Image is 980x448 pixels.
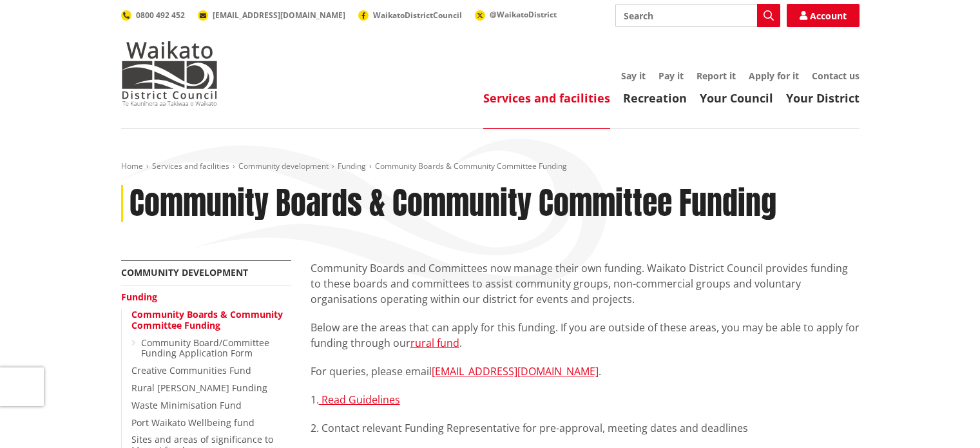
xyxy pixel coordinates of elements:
a: [EMAIL_ADDRESS][DOMAIN_NAME] [198,10,345,21]
p: For queries, please email . [311,364,860,379]
a: [EMAIL_ADDRESS][DOMAIN_NAME] [432,364,599,378]
a: Your District [786,90,860,106]
a: Community development [238,161,329,171]
a: @WaikatoDistrict [475,9,557,20]
a: Creative Communities Fund [131,364,251,376]
h1: Community Boards & Community Committee Funding [130,185,776,222]
a: Services and facilities [152,161,229,171]
span: [EMAIL_ADDRESS][DOMAIN_NAME] [213,10,345,21]
a: Your Council [700,90,773,106]
a: rural fund [410,336,459,350]
a: Contact us [812,70,860,82]
p: 1. [311,392,860,407]
a: Community development [121,266,248,278]
a: Rural [PERSON_NAME] Funding [131,382,267,394]
a: Funding [338,161,366,171]
p: Community Boards and Committees now manage their own funding. Waikato District Council provides f... [311,260,860,307]
input: Search input [615,4,780,27]
a: WaikatoDistrictCouncil [358,10,462,21]
span: @WaikatoDistrict [490,9,557,20]
a: Apply for it [749,70,799,82]
a: Funding [121,291,157,303]
a: Home [121,161,143,171]
a: Community Board/Committee Funding Application Form [141,336,269,360]
span: WaikatoDistrictCouncil [373,10,462,21]
a: Read Guidelines [322,393,400,407]
p: 2. Contact relevant Funding Representative for pre-approval, meeting dates and deadlines [311,420,860,436]
nav: breadcrumb [121,161,860,172]
span: Community Boards & Community Committee Funding [375,161,567,171]
a: Community Boards & Community Committee Funding [131,308,283,331]
a: Account [787,4,860,27]
a: Recreation [623,90,687,106]
a: Waste Minimisation Fund [131,399,242,411]
p: Below are the areas that can apply for this funding. If you are outside of these areas, you may b... [311,320,860,351]
a: 0800 492 452 [121,10,185,21]
a: Say it [621,70,646,82]
a: Services and facilities [483,90,610,106]
a: Pay it [658,70,684,82]
span: 0800 492 452 [136,10,185,21]
a: Report it [697,70,736,82]
img: Waikato District Council - Te Kaunihera aa Takiwaa o Waikato [121,41,218,106]
a: Port Waikato Wellbeing fund [131,416,255,429]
